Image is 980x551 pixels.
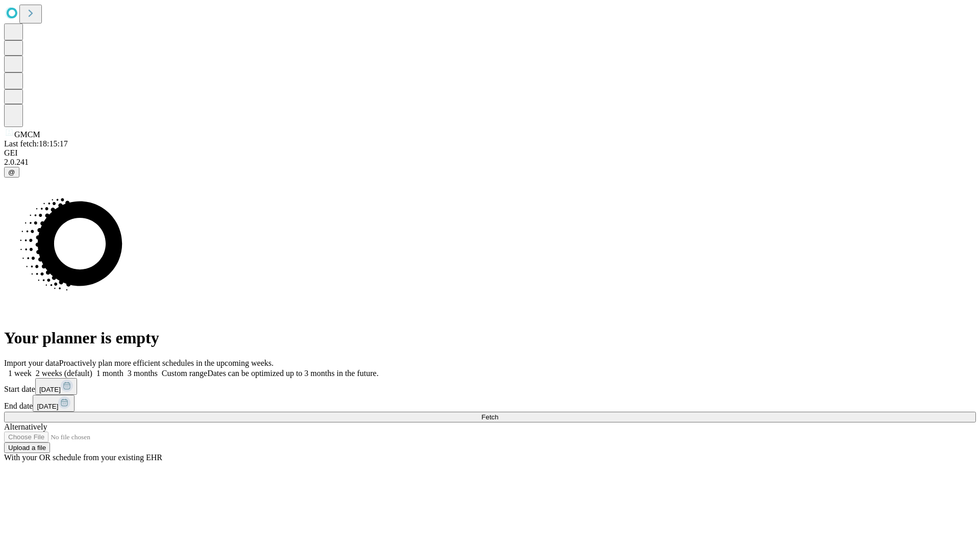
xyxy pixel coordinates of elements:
[37,403,58,410] span: [DATE]
[128,369,158,378] span: 3 months
[39,386,61,393] span: [DATE]
[8,369,32,378] span: 1 week
[4,148,976,158] div: GEI
[4,412,976,422] button: Fetch
[4,329,976,347] h1: Your planner is empty
[96,369,124,378] span: 1 month
[35,378,77,395] button: [DATE]
[4,453,162,462] span: With your OR schedule from your existing EHR
[4,378,976,395] div: Start date
[481,413,498,421] span: Fetch
[4,158,976,167] div: 2.0.241
[36,369,92,378] span: 2 weeks (default)
[14,130,40,139] span: GMCM
[207,369,378,378] span: Dates can be optimized up to 3 months in the future.
[33,395,75,412] button: [DATE]
[59,359,274,367] span: Proactively plan more efficient schedules in the upcoming weeks.
[4,442,50,453] button: Upload a file
[8,168,15,176] span: @
[4,139,68,148] span: Last fetch: 18:15:17
[4,167,19,178] button: @
[4,359,59,367] span: Import your data
[4,422,47,431] span: Alternatively
[162,369,207,378] span: Custom range
[4,395,976,412] div: End date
